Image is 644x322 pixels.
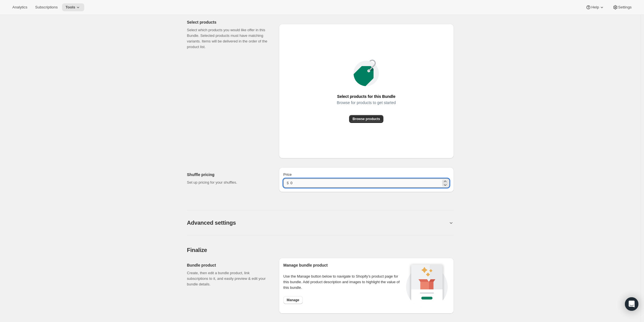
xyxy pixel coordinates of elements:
p: Select which products you would like offer in this Bundle. Selected products must have matching v... [187,27,270,50]
span: Manage [287,298,299,302]
button: Help [582,3,608,11]
div: Open Intercom Messenger [625,297,638,311]
span: Browse products [352,117,380,121]
h2: Manage bundle product [283,262,404,268]
p: Create, then edit a bundle product, link subscriptions to it, and easily preview & edit your bund... [187,270,270,287]
button: Settings [609,3,635,11]
span: Price [283,172,292,177]
span: Tools [65,5,75,10]
span: Settings [618,5,632,10]
input: 10.00 [290,179,441,188]
h2: Finalize [187,247,454,253]
span: $ [287,181,289,185]
h2: Shuffle pricing [187,172,270,177]
span: Subscriptions [35,5,58,10]
p: Use the Manage button below to navigate to Shopify’s product page for this bundle. Add product de... [283,274,404,291]
button: Browse products [349,115,383,123]
span: Analytics [12,5,27,10]
span: Browse for products to get started [337,99,396,107]
button: Analytics [9,3,31,11]
p: Set up pricing for your shuffles. [187,180,270,185]
span: Select products for this Bundle [337,93,395,100]
button: Manage [283,296,303,304]
span: Help [591,5,599,10]
h2: Bundle product [187,262,270,268]
button: Subscriptions [32,3,61,11]
button: Tools [62,3,84,11]
h2: Select products [187,19,270,25]
button: Advanced settings [187,219,448,226]
h2: Advanced settings [187,219,236,226]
